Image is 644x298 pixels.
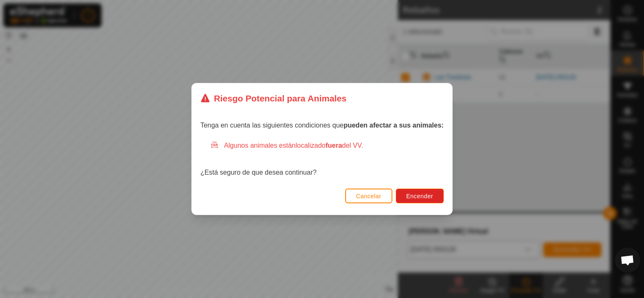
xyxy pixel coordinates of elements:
span: localizado del VV. [295,142,363,149]
div: Chat abierto [615,247,640,273]
span: Tenga en cuenta las siguientes condiciones que [200,122,443,129]
button: Encender [396,189,444,203]
button: Cancelar [345,189,392,203]
font: Algunos animales están [224,142,363,149]
strong: pueden afectar a sus animales: [343,122,443,129]
span: Cancelar [356,193,381,200]
font: ¿Está seguro de que desea continuar? [200,169,317,176]
strong: fuera [325,142,342,149]
div: Riesgo Potencial para Animales [200,92,346,105]
span: Encender [406,193,433,200]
